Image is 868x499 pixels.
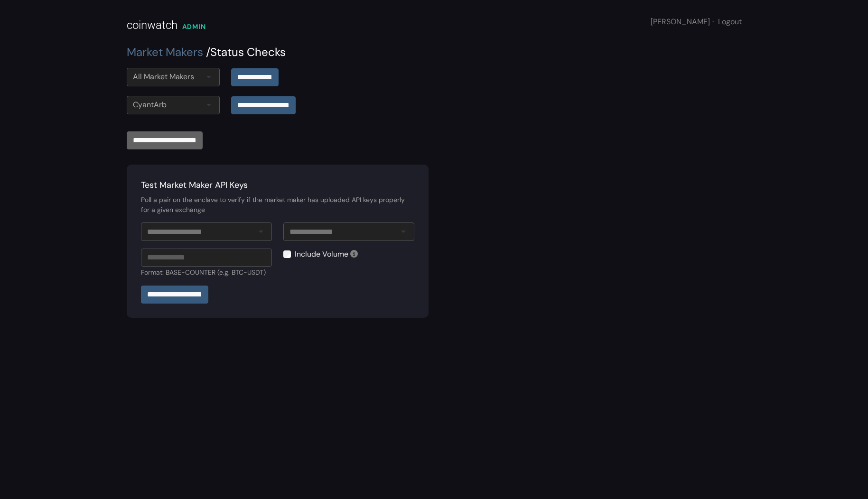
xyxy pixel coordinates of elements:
a: Logout [718,17,742,27]
div: Test Market Maker API Keys [141,179,414,192]
div: [PERSON_NAME] [651,16,742,28]
div: CyantArb [133,99,167,111]
span: · [712,17,714,27]
label: Include Volume [295,249,348,260]
span: / [206,45,210,59]
div: Status Checks [127,44,742,61]
div: All Market Makers [133,71,194,83]
small: Format: BASE-COUNTER (e.g. BTC-USDT) [141,268,266,277]
div: coinwatch [127,17,177,34]
a: Market Makers [127,45,203,59]
div: Poll a pair on the enclave to verify if the market maker has uploaded API keys properly for a giv... [141,195,414,215]
div: ADMIN [182,22,206,32]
